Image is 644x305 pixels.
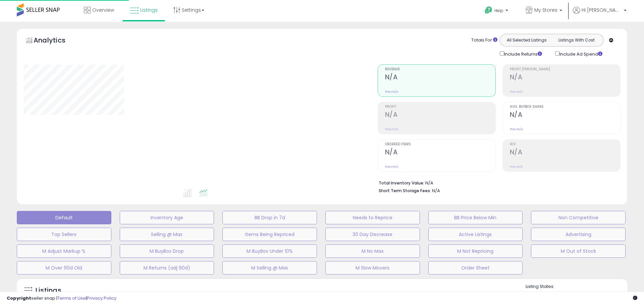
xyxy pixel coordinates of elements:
[573,7,627,22] a: Hi [PERSON_NAME]
[120,244,214,258] button: M BuyBox Drop
[510,148,620,157] h2: N/A
[379,180,424,186] b: Total Inventory Value:
[479,1,515,22] a: Help
[379,178,615,186] li: N/A
[385,90,398,94] small: Prev: N/A
[325,228,420,241] button: 30 Day Decrease
[510,68,620,71] span: Profit [PERSON_NAME]
[510,73,620,82] h2: N/A
[222,261,317,275] button: M Selling @ Max
[7,295,31,301] strong: Copyright
[222,228,317,241] button: Items Being Repriced
[484,6,493,14] i: Get Help
[385,68,495,71] span: Revenue
[510,127,523,131] small: Prev: N/A
[7,295,116,302] div: seller snap | |
[432,187,440,194] span: N/A
[222,244,317,258] button: M BuyBox Under 10%
[325,244,420,258] button: M No Max
[582,7,622,13] span: Hi [PERSON_NAME]
[550,50,613,58] div: Include Ad Spend
[17,211,111,224] button: Default
[531,211,626,224] button: Non Competitive
[222,211,317,224] button: BB Drop in 7d
[120,211,214,224] button: Inventory Age
[534,7,557,13] span: My Stores
[17,244,111,258] button: M Adjust Markup %
[325,211,420,224] button: Needs to Reprice
[385,165,398,169] small: Prev: N/A
[502,36,552,45] button: All Selected Listings
[471,37,497,44] div: Totals For
[17,228,111,241] button: Top Sellers
[379,188,431,194] b: Short Term Storage Fees:
[495,50,550,58] div: Include Returns
[494,8,503,13] span: Help
[385,73,495,82] h2: N/A
[385,148,495,157] h2: N/A
[325,261,420,275] button: M Slow Movers
[385,127,398,131] small: Prev: N/A
[428,261,523,275] button: Order Sheet
[510,90,523,94] small: Prev: N/A
[510,143,620,146] span: ROI
[385,111,495,120] h2: N/A
[17,261,111,275] button: M Over 90d Old
[34,35,78,47] h5: Analytics
[385,143,495,146] span: Ordered Items
[92,7,114,13] span: Overview
[531,244,626,258] button: M Out of Stock
[140,7,158,13] span: Listings
[385,105,495,109] span: Profit
[531,228,626,241] button: Advertising
[510,165,523,169] small: Prev: N/A
[428,211,523,224] button: BB Price Below Min
[510,111,620,120] h2: N/A
[120,228,214,241] button: Selling @ Max
[120,261,214,275] button: M Returns (adj 90d)
[428,228,523,241] button: Active Listings
[551,36,601,45] button: Listings With Cost
[510,105,620,109] span: Avg. Buybox Share
[428,244,523,258] button: M Not Repricing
